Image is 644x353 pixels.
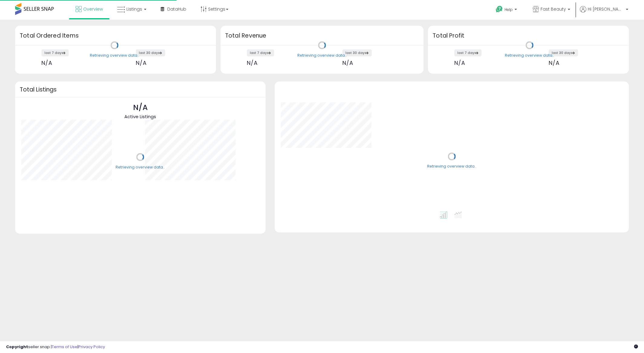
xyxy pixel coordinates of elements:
span: Overview [83,6,103,12]
div: Retrieving overview data.. [297,53,347,58]
span: Listings [126,6,142,12]
div: Retrieving overview data.. [90,53,139,58]
span: Fast Beauty [541,6,566,12]
span: DataHub [167,6,186,12]
div: Retrieving overview data.. [427,164,476,169]
span: Help [505,7,513,12]
div: Retrieving overview data.. [505,53,554,58]
span: Hi [PERSON_NAME] [588,6,624,12]
a: Help [491,1,523,20]
div: Retrieving overview data.. [116,165,165,170]
i: Get Help [495,5,503,13]
a: Hi [PERSON_NAME] [580,6,628,20]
